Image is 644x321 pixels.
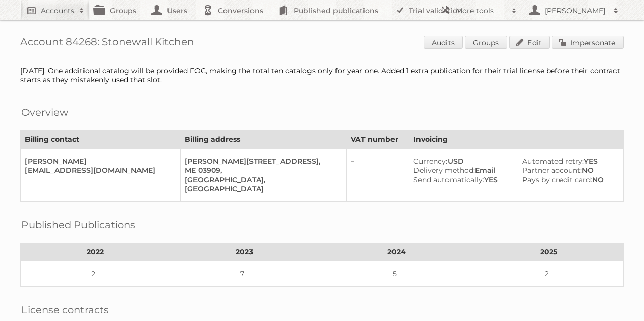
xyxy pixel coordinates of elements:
a: Edit [509,36,550,49]
h2: Overview [21,105,68,120]
h2: Published Publications [21,217,135,232]
div: [PERSON_NAME] [25,157,172,166]
a: Impersonate [552,36,624,49]
span: Pays by credit card: [522,175,592,184]
th: 2023 [170,243,319,261]
div: [GEOGRAPHIC_DATA], [185,175,338,184]
h2: More tools [456,6,507,16]
td: 7 [170,261,319,287]
td: 5 [319,261,474,287]
th: 2022 [21,243,170,261]
th: VAT number [347,131,409,149]
td: 2 [21,261,170,287]
a: Groups [465,36,507,49]
th: Billing address [181,131,347,149]
span: Currency: [413,157,447,166]
h2: [PERSON_NAME] [542,6,608,16]
th: 2025 [474,243,623,261]
span: Partner account: [522,166,582,175]
div: USD [413,157,510,166]
div: [PERSON_NAME][STREET_ADDRESS], [185,157,338,166]
h2: License contracts [21,302,109,317]
div: NO [522,166,615,175]
h1: Account 84268: Stonewall Kitchen [20,36,624,51]
div: NO [522,175,615,184]
th: Invoicing [409,131,624,149]
div: YES [413,175,510,184]
th: 2024 [319,243,474,261]
div: [GEOGRAPHIC_DATA] [185,184,338,193]
th: Billing contact [21,131,181,149]
div: [DATE]. One additional catalog will be provided FOC, making the total ten catalogs only for year ... [20,66,624,84]
td: – [347,149,409,202]
span: Delivery method: [413,166,475,175]
div: ME 03909, [185,166,338,175]
td: 2 [474,261,623,287]
div: Email [413,166,510,175]
div: YES [522,157,615,166]
a: Audits [424,36,463,49]
h2: Accounts [41,6,74,16]
span: Automated retry: [522,157,584,166]
span: Send automatically: [413,175,484,184]
div: [EMAIL_ADDRESS][DOMAIN_NAME] [25,166,172,175]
